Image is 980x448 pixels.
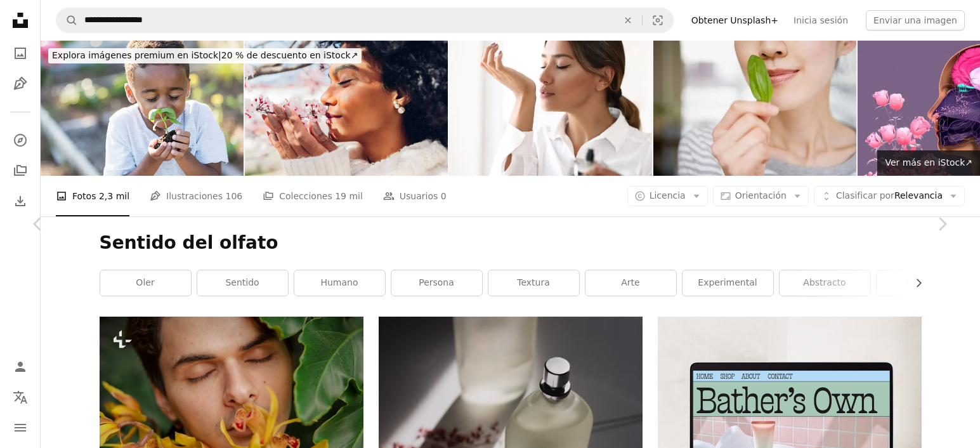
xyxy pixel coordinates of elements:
[627,186,708,206] button: Licencia
[8,41,33,66] a: Fotos
[100,399,363,410] a: un hombre oliendo una flor con los ojos cerrados
[8,71,33,96] a: Ilustraciones
[56,8,78,32] button: Buscar en Unsplash
[294,270,385,296] a: Humano
[150,176,242,216] a: Ilustraciones 106
[643,8,673,32] button: Búsqueda visual
[100,270,191,296] a: oler
[48,48,362,63] div: 20 % de descuento en iStock ↗
[56,8,674,33] form: Encuentra imágenes en todo el sitio
[877,150,980,176] a: Ver más en iStock↗
[780,270,870,296] a: abstracto
[650,190,686,201] span: Licencia
[8,354,33,379] a: Iniciar sesión / Registrarse
[877,270,967,296] a: detalle
[8,158,33,183] a: Colecciones
[713,186,809,206] button: Orientación
[814,186,965,206] button: Clasificar porRelevancia
[836,190,894,201] span: Clasificar por
[614,8,642,32] button: Borrar
[684,10,786,30] a: Obtener Unsplash+
[245,41,448,176] img: Hermosa mujer afroamericana oliendo el aroma suave, fresco y natural de las flores rosadas en pri...
[41,41,369,71] a: Explora imágenes premium en iStock|20 % de descuento en iStock↗
[52,50,221,60] span: Explora imágenes premium en iStock |
[885,157,972,168] span: Ver más en iStock ↗
[904,163,980,285] a: Siguiente
[41,41,244,176] img: Little boy in garden, oler hierbas frescas
[653,41,856,176] img: Mujer oliendo basil hoja
[735,190,787,201] span: Orientación
[8,415,33,440] button: Menú
[391,270,482,296] a: persona
[585,270,676,296] a: arte
[683,270,773,296] a: experimental
[786,10,856,30] a: Inicia sesión
[836,190,943,202] span: Relevancia
[449,41,652,176] img: Mujer probando perfume olfateando
[383,176,447,216] a: Usuarios 0
[263,176,363,216] a: Colecciones 19 mil
[866,10,965,30] button: Enviar una imagen
[225,189,242,203] span: 106
[335,189,363,203] span: 19 mil
[379,399,643,410] a: botella de vidrio
[8,385,33,410] button: Idioma
[197,270,288,296] a: sentido
[8,128,33,153] a: Explorar
[488,270,579,296] a: textura
[441,189,447,203] span: 0
[100,232,922,254] h1: Sentido del olfato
